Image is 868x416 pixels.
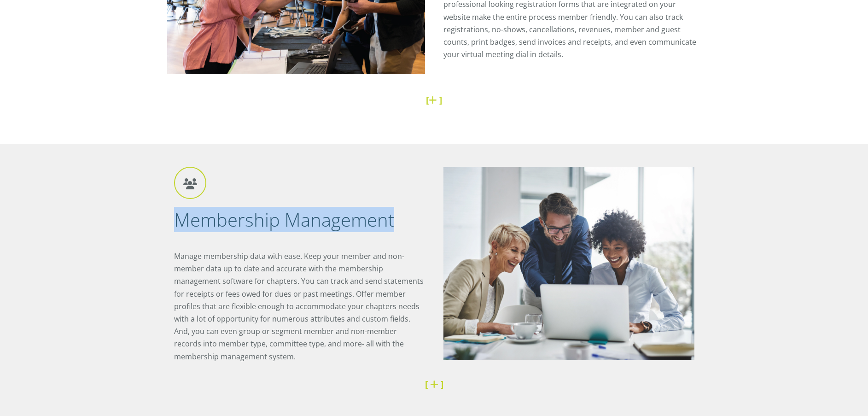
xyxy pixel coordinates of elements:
[174,250,425,363] p: Manage membership data with ease. Keep your member and non-member data up to date and accurate wi...
[426,94,429,106] strong: [
[174,208,425,232] h2: Membership Management
[425,378,428,390] strong: [
[439,94,442,106] strong: ]
[443,167,694,360] img: Membership Management
[441,378,443,390] strong: ]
